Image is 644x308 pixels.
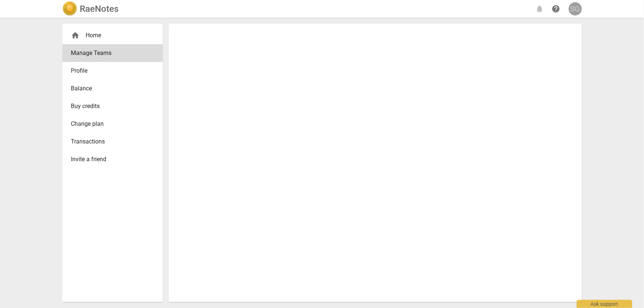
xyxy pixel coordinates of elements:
span: help [552,4,561,13]
div: Ask support [577,300,632,308]
a: Transactions [62,133,163,150]
button: SG [569,2,582,15]
span: Manage Teams [71,49,148,58]
span: Invite a friend [71,155,148,164]
span: Transactions [71,137,148,146]
span: Buy credits [71,102,148,111]
a: Manage Teams [62,44,163,62]
a: Profile [62,62,163,80]
a: Change plan [62,115,163,133]
a: Help [550,2,563,15]
div: Home [71,31,148,40]
span: Change plan [71,120,148,128]
span: Profile [71,66,148,75]
a: LogoRaeNotes [62,1,119,16]
span: Balance [71,84,148,93]
a: Invite a friend [62,150,163,168]
a: Buy credits [62,97,163,115]
a: Balance [62,80,163,97]
div: Home [62,27,163,44]
img: Logo [62,1,77,16]
h2: RaeNotes [80,4,119,14]
span: home [71,31,80,40]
